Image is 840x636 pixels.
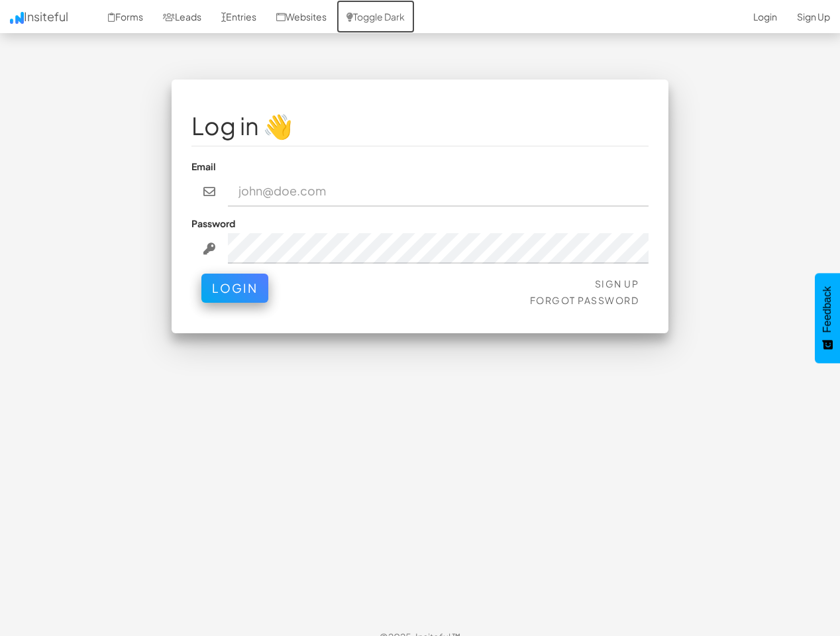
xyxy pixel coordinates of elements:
button: Feedback - Show survey [815,273,840,363]
button: Login [201,274,268,303]
span: Feedback [821,286,833,333]
h1: Log in 👋 [191,113,649,139]
input: john@doe.com [228,176,649,207]
a: Sign Up [595,278,639,290]
label: Email [191,160,216,173]
a: Forgot Password [530,294,639,306]
label: Password [191,217,235,230]
img: icon.png [10,12,24,24]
